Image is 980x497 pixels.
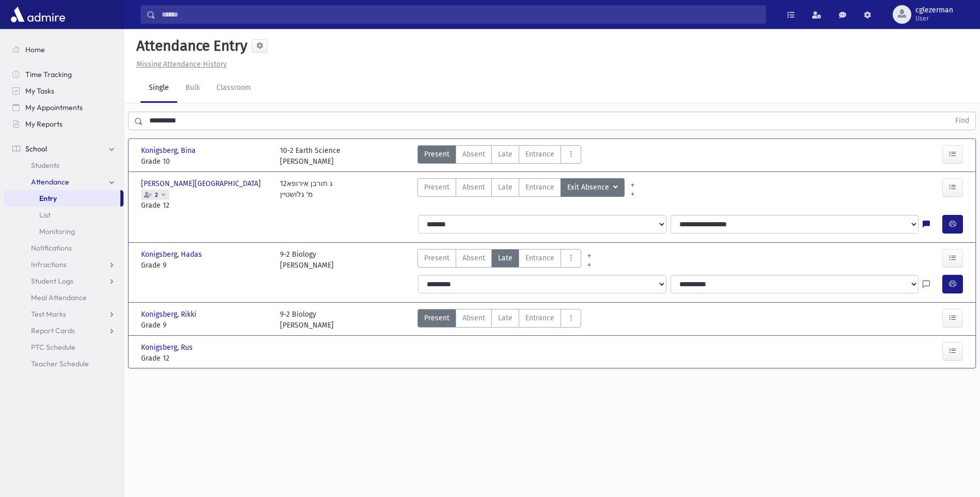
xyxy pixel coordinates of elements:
a: Meal Attendance [4,289,123,306]
span: Students [31,161,59,170]
span: Late [498,182,512,193]
div: AttTypes [417,178,625,211]
span: Late [498,253,512,263]
span: Test Marks [31,309,66,319]
div: 12ג חורבן אירופא מ' גלושטיין [280,178,333,211]
div: AttTypes [417,309,581,331]
div: 10-2 Earth Science [PERSON_NAME] [280,145,340,167]
span: Konigsberg, Bina [141,145,198,156]
span: Grade 10 [141,156,270,167]
span: Teacher Schedule [31,359,89,368]
span: Grade 9 [141,320,270,331]
a: My Appointments [4,99,123,116]
span: Absent [462,253,485,263]
span: Monitoring [39,227,75,236]
a: Bulk [177,74,208,103]
span: Grade 9 [141,260,270,271]
img: AdmirePro [8,4,68,25]
span: My Appointments [25,103,83,112]
span: Notifications [31,243,72,253]
span: PTC Schedule [31,343,75,352]
span: User [915,14,953,23]
h5: Attendance Entry [132,37,247,55]
span: Late [498,313,512,323]
a: Missing Attendance History [132,60,227,69]
span: Infractions [31,260,67,269]
span: School [25,144,47,153]
span: cglezerman [915,6,953,14]
span: Present [424,149,449,160]
a: Students [4,157,123,174]
button: Find [949,112,975,130]
span: 2 [153,192,160,198]
span: Entrance [525,253,554,263]
span: Late [498,149,512,160]
a: Classroom [208,74,259,103]
a: Home [4,41,123,58]
span: Attendance [31,177,69,187]
div: AttTypes [417,249,581,271]
span: Konigsberg, Rus [141,342,195,353]
span: Student Logs [31,276,73,286]
span: Present [424,253,449,263]
a: Entry [4,190,120,207]
a: Test Marks [4,306,123,322]
span: List [39,210,51,220]
div: 9-2 Biology [PERSON_NAME] [280,309,334,331]
button: Exit Absence [561,178,625,197]
span: Grade 12 [141,353,270,364]
span: Exit Absence [567,182,611,193]
a: My Reports [4,116,123,132]
span: Entrance [525,149,554,160]
span: My Tasks [25,86,54,96]
span: Konigsberg, Hadas [141,249,204,260]
a: Single [141,74,177,103]
span: Meal Attendance [31,293,87,302]
a: Monitoring [4,223,123,240]
span: Home [25,45,45,54]
span: Present [424,182,449,193]
a: School [4,141,123,157]
span: Absent [462,149,485,160]
span: Entrance [525,313,554,323]
u: Missing Attendance History [136,60,227,69]
span: Report Cards [31,326,75,335]
a: PTC Schedule [4,339,123,355]
span: Entry [39,194,57,203]
a: Notifications [4,240,123,256]
span: Absent [462,182,485,193]
a: Teacher Schedule [4,355,123,372]
span: Konigsberg, Rikki [141,309,198,320]
a: List [4,207,123,223]
a: Student Logs [4,273,123,289]
span: Absent [462,313,485,323]
span: My Reports [25,119,63,129]
div: AttTypes [417,145,581,167]
a: Infractions [4,256,123,273]
a: My Tasks [4,83,123,99]
span: Present [424,313,449,323]
div: 9-2 Biology [PERSON_NAME] [280,249,334,271]
a: Time Tracking [4,66,123,83]
span: Entrance [525,182,554,193]
span: Time Tracking [25,70,72,79]
a: Report Cards [4,322,123,339]
span: [PERSON_NAME][GEOGRAPHIC_DATA] [141,178,263,189]
a: Attendance [4,174,123,190]
input: Search [155,5,766,24]
span: Grade 12 [141,200,270,211]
